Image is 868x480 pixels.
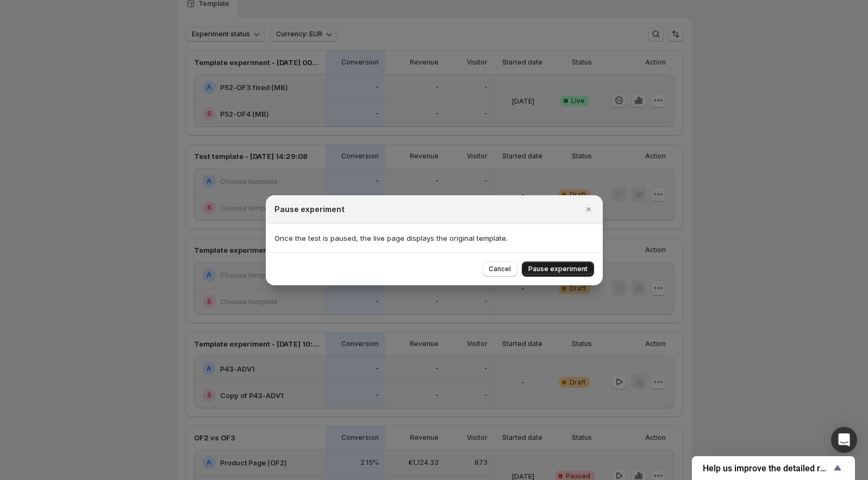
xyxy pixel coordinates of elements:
button: Cancel [482,261,517,277]
p: Once the test is paused, the live page displays the original template. [274,233,594,244]
span: Pause experiment [528,265,588,273]
button: Close [581,202,596,217]
button: Show survey - Help us improve the detailed report for A/B campaigns [703,462,844,475]
div: Open Intercom Messenger [831,427,857,453]
span: Help us improve the detailed report for A/B campaigns [703,463,831,473]
h2: Pause experiment [274,204,345,215]
span: Cancel [489,265,511,273]
button: Pause experiment [522,261,594,277]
